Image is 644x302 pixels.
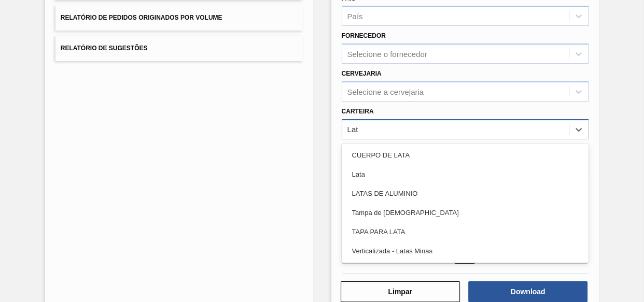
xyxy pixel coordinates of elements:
[342,146,589,165] div: CUERPO DE LATA
[61,45,148,52] span: Relatório de Sugestões
[347,12,363,21] div: País
[347,87,424,96] div: Selecione a cervejaria
[468,281,587,302] button: Download
[342,241,589,261] div: Verticalizada - Latas Minas
[342,203,589,222] div: Tampa de [DEMOGRAPHIC_DATA]
[342,184,589,203] div: LATAS DE ALUMINIO
[347,50,427,59] div: Selecione o fornecedor
[342,222,589,241] div: TAPA PARA LATA
[55,36,303,61] button: Relatório de Sugestões
[342,32,386,39] label: Fornecedor
[341,281,460,302] button: Limpar
[342,165,589,184] div: Lata
[342,70,382,77] label: Cervejaria
[61,14,222,21] span: Relatório de Pedidos Originados por Volume
[342,108,374,115] label: Carteira
[55,5,303,31] button: Relatório de Pedidos Originados por Volume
